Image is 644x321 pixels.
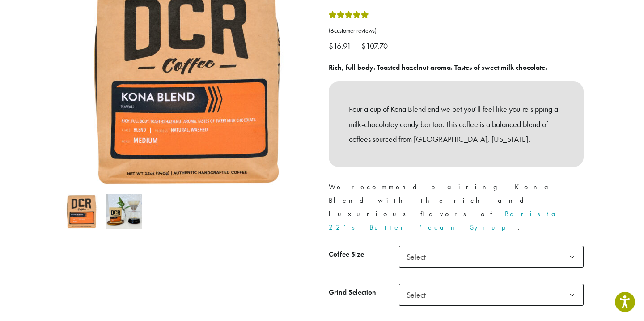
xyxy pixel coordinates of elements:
[329,248,399,261] label: Coffee Size
[403,286,435,304] span: Select
[329,10,369,23] div: Rated 5.00 out of 5
[329,41,353,51] bdi: 16.91
[106,194,142,229] img: Kona Blend - Image 2
[329,41,333,51] span: $
[329,63,547,72] b: Rich, full body. Toasted hazelnut aroma. Tastes of sweet milk chocolate.
[64,194,99,229] img: Kona Blend
[329,180,584,234] p: We recommend pairing Kona Blend with the rich and luxurious flavors of .
[329,286,399,299] label: Grind Selection
[403,248,435,265] span: Select
[399,284,584,306] span: Select
[329,26,584,35] a: (6customer reviews)
[349,102,563,147] p: Pour a cup of Kona Blend and we bet you’ll feel like you’re sipping a milk-chocolatey candy bar t...
[361,41,366,51] span: $
[361,41,390,51] bdi: 107.70
[355,41,360,51] span: –
[330,27,334,34] span: 6
[399,246,584,268] span: Select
